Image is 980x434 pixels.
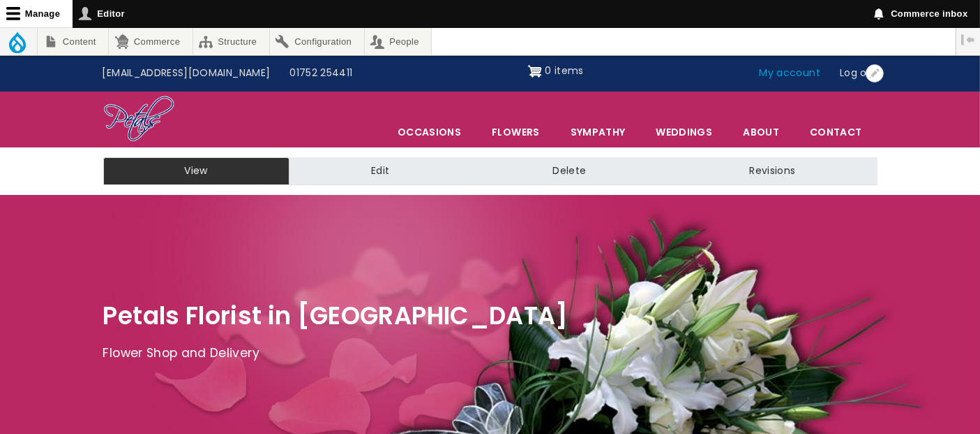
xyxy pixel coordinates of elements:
a: Sympathy [556,117,640,147]
a: Structure [193,28,269,55]
a: About [728,117,794,147]
span: 0 items [545,64,583,78]
a: Contact [795,117,876,147]
a: Content [38,28,108,55]
a: 01752 254411 [280,60,362,87]
a: Revisions [668,157,877,185]
p: Flower Shop and Delivery [103,343,877,364]
a: My account [750,60,831,87]
a: View [103,157,289,185]
button: Open User account menu configuration options [866,64,884,82]
a: Shopping cart 0 items [528,60,584,82]
a: Commerce [109,28,192,55]
a: Edit [289,157,471,185]
img: Shopping cart [528,60,542,82]
nav: Tabs [93,157,888,185]
a: Flowers [477,117,554,147]
a: [EMAIL_ADDRESS][DOMAIN_NAME] [93,60,280,87]
a: Log out [830,60,887,87]
a: People [365,28,432,55]
span: Petals Florist in [GEOGRAPHIC_DATA] [103,298,568,333]
span: Weddings [641,117,727,147]
a: Delete [471,157,668,185]
button: Vertical orientation [956,28,980,52]
span: Occasions [383,117,476,147]
img: Home [103,95,175,144]
a: Configuration [270,28,364,55]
